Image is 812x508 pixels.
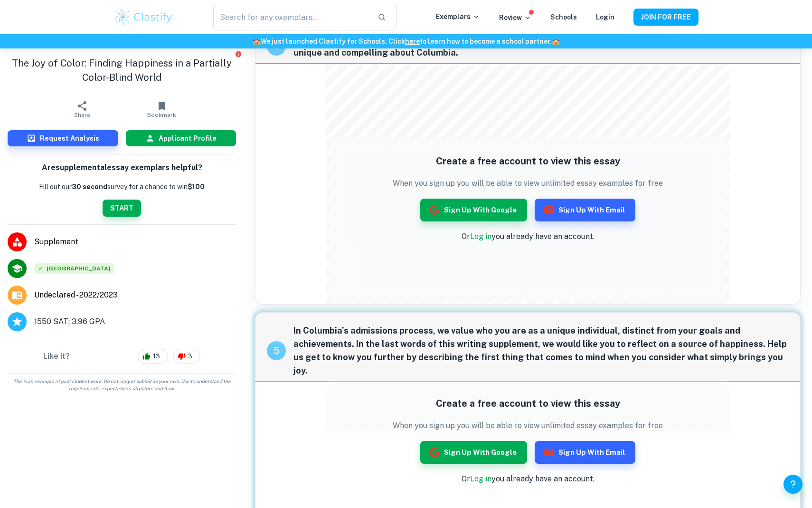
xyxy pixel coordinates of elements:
h6: Request Analysis [40,133,99,144]
h6: Applicant Profile [159,133,217,144]
p: Review [499,12,531,23]
img: Clastify logo [113,8,174,27]
span: In Columbia’s admissions process, we value who you are as a unique individual, distinct from your... [293,324,789,377]
p: When you sign up you will be able to view unlimited essay examples for free [393,420,663,431]
div: recipe [267,341,286,360]
a: here [405,38,420,45]
h6: Like it? [43,351,70,362]
h1: The Joy of Color: Finding Happiness in a Partially Color-Blind World [8,56,236,85]
button: Request Analysis [8,130,118,146]
button: Share [42,96,122,123]
button: Bookmark [122,96,202,123]
span: 🏫 [552,38,560,45]
span: Bookmark [147,112,176,118]
h5: Create a free account to view this essay [393,396,663,411]
button: JOIN FOR FREE [633,9,699,26]
p: Exemplars [436,11,480,22]
button: Sign up with Email [535,441,635,464]
button: Sign up with Google [420,441,527,464]
div: Accepted: Columbia University [34,263,114,274]
b: 30 second [72,183,107,191]
button: Sign up with Email [535,199,635,221]
span: 1550 SAT; 3.96 GPA [34,316,105,327]
span: Supplement [34,236,236,248]
strong: $100 [188,183,205,191]
p: Or you already have an account. [393,473,663,485]
p: Or you already have an account. [393,231,663,242]
h5: Create a free account to view this essay [393,154,663,168]
button: Sign up with Google [420,199,527,221]
a: Login [596,13,614,21]
h6: We just launched Clastify for Schools. Click to learn how to become a school partner. [2,36,810,47]
span: [GEOGRAPHIC_DATA] [34,263,114,274]
button: Report issue [235,50,242,58]
span: 13 [148,352,165,361]
span: This is an example of past student work. Do not copy or submit as your own. Use to understand the... [4,378,240,392]
button: START [103,200,141,217]
span: 3 [183,352,198,361]
a: Schools [550,13,577,21]
div: 13 [138,349,168,364]
span: Undeclared - 2022/2023 [34,289,118,301]
button: Applicant Profile [126,130,236,146]
h6: Are supplemental essay exemplars helpful? [42,162,202,174]
input: Search for any exemplars... [213,4,370,30]
p: Fill out our survey for a chance to win [39,182,205,192]
a: Major and Application Year [34,289,125,301]
span: Share [74,112,90,118]
div: 3 [173,349,200,364]
a: Log in [470,232,491,241]
a: Log in [470,474,491,483]
span: 🏫 [253,38,261,45]
button: Help and Feedback [784,475,803,494]
p: When you sign up you will be able to view unlimited essay examples for free [393,178,663,189]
